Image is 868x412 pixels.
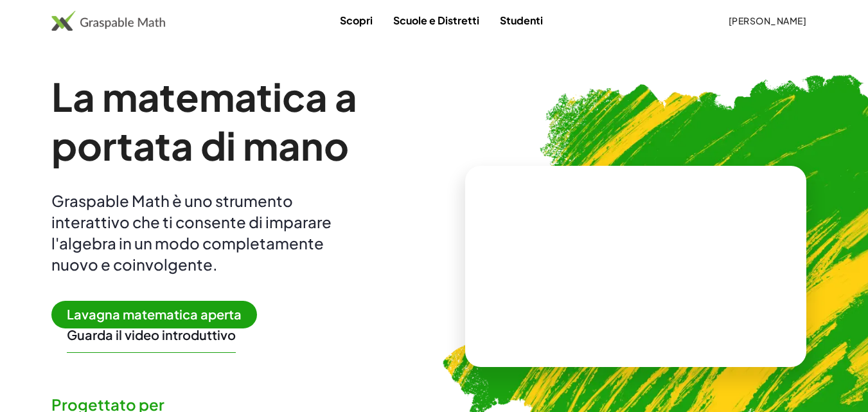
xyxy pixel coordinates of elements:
font: Scopri [340,13,373,27]
font: Studenti [500,13,543,27]
font: Lavagna matematica aperta [67,306,242,322]
a: Lavagna matematica aperta [51,309,267,322]
font: Scuole e Distretti [393,13,479,27]
font: La matematica a portata di mano [51,72,357,169]
font: Graspable Math è uno strumento interattivo che ti consente di imparare l'algebra in un modo compl... [51,191,332,274]
button: Guarda il video introduttivo [67,327,236,343]
a: Scopri [330,8,383,32]
font: [PERSON_NAME] [729,15,806,26]
button: [PERSON_NAME] [718,9,817,32]
a: Studenti [490,8,553,32]
video: Di cosa si tratta? Questa è la notazione matematica dinamica. La notazione matematica dinamica gi... [539,218,732,314]
a: Scuole e Distretti [383,8,490,32]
